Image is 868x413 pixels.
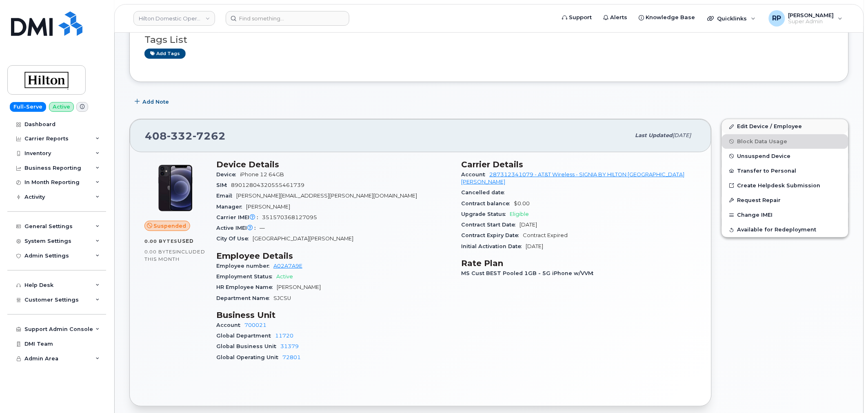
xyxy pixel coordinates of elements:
[722,222,848,237] button: Available for Redeployment
[462,270,598,276] span: MS Cust BEST Pooled 1GB - 5G iPhone w/VVM
[216,160,452,169] h3: Device Details
[722,208,848,222] button: Change IMEI
[737,227,817,233] span: Available for Redeployment
[253,235,353,242] span: [GEOGRAPHIC_DATA][PERSON_NAME]
[151,164,200,213] img: iPhone_12.jpg
[216,214,262,220] span: Carrier IMEI
[216,322,244,328] span: Account
[216,343,280,349] span: Global Business Unit
[216,193,236,199] span: Email
[216,284,277,290] span: HR Employee Name
[635,132,673,138] span: Last updated
[462,200,514,206] span: Contract balance
[216,182,231,188] span: SIM
[462,160,697,169] h3: Carrier Details
[231,182,304,188] span: 89012804320555461739
[236,193,417,199] span: [PERSON_NAME][EMAIL_ADDRESS][PERSON_NAME][DOMAIN_NAME]
[763,10,848,27] div: Ryan Partack
[520,222,537,228] span: [DATE]
[282,354,301,360] a: 72801
[144,238,178,244] span: 0.00 Bytes
[246,204,290,210] span: [PERSON_NAME]
[717,15,747,22] span: Quicklinks
[557,9,598,26] a: Support
[673,132,691,138] span: [DATE]
[526,243,544,249] span: [DATE]
[262,214,317,220] span: 351570368127095
[167,130,193,142] span: 332
[178,238,194,244] span: used
[216,295,273,301] span: Department Name
[633,9,701,26] a: Knowledge Base
[462,189,509,195] span: Cancelled date
[722,178,848,193] a: Create Helpdesk Submission
[462,243,526,249] span: Initial Activation Date
[722,164,848,178] button: Transfer to Personal
[142,98,169,106] span: Add Note
[144,249,205,262] span: included this month
[598,9,633,26] a: Alerts
[216,263,273,269] span: Employee number
[144,249,175,255] span: 0.00 Bytes
[216,310,452,320] h3: Business Unit
[277,284,321,290] span: [PERSON_NAME]
[462,258,697,268] h3: Rate Plan
[273,263,302,269] a: A02A7A9E
[702,10,761,27] div: Quicklinks
[462,171,490,178] span: Account
[216,235,253,242] span: City Of Use
[462,232,523,238] span: Contract Expiry Date
[510,211,529,217] span: Eligible
[275,333,293,339] a: 11720
[216,171,240,178] span: Device
[569,13,592,22] span: Support
[226,11,349,26] input: Find something...
[154,222,186,230] span: Suspended
[216,354,282,360] span: Global Operating Unit
[722,134,848,149] button: Block Data Usage
[523,232,568,238] span: Contract Expired
[788,12,834,18] span: [PERSON_NAME]
[145,130,226,142] span: 408
[216,273,276,280] span: Employment Status
[773,13,781,23] span: RP
[216,333,275,339] span: Global Department
[722,149,848,164] button: Unsuspend Device
[514,200,530,206] span: $0.00
[276,273,293,280] span: Active
[244,322,266,328] a: 700021
[216,204,246,210] span: Manager
[193,130,226,142] span: 7262
[646,13,695,22] span: Knowledge Base
[462,171,685,185] a: 287312341079 - AT&T Wireless - SIGNIA BY HILTON [GEOGRAPHIC_DATA][PERSON_NAME]
[240,171,284,178] span: iPhone 12 64GB
[610,13,628,22] span: Alerts
[260,225,265,231] span: —
[722,119,848,134] a: Edit Device / Employee
[832,377,862,407] iframe: Messenger Launcher
[144,35,834,45] h3: Tags List
[462,211,510,217] span: Upgrade Status
[737,153,791,159] span: Unsuspend Device
[273,295,291,301] span: SJCSU
[129,94,176,109] button: Add Note
[280,343,299,349] a: 31379
[133,11,215,26] a: Hilton Domestic Operating Company Inc
[216,225,260,231] span: Active IMEI
[462,222,520,228] span: Contract Start Date
[722,193,848,208] button: Request Repair
[144,49,186,59] a: Add tags
[788,18,834,25] span: Super Admin
[216,251,452,261] h3: Employee Details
